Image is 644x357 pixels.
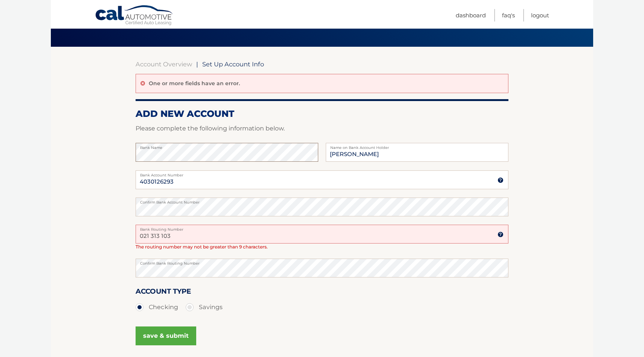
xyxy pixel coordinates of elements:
[136,225,508,244] input: Bank Routing Number
[196,60,198,68] span: |
[136,225,508,231] label: Bank Routing Number
[136,170,508,189] input: Bank Account Number
[326,143,508,149] label: Name on Bank Account Holder
[202,60,264,68] span: Set Up Account Info
[456,9,486,21] a: Dashboard
[136,60,192,68] a: Account Overview
[95,5,174,27] a: Cal Automotive
[497,177,504,183] img: tooltip.svg
[502,9,515,21] a: FAQ's
[136,108,508,120] h2: ADD NEW ACCOUNT
[531,9,549,21] a: Logout
[136,286,191,300] label: Account Type
[497,231,504,237] img: tooltip.svg
[136,244,268,250] span: The routing number may not be greater than 9 characters.
[136,143,318,149] label: Bank Name
[136,123,508,134] p: Please complete the following information below.
[136,300,178,315] label: Checking
[149,80,240,87] p: One or more fields have an error.
[136,170,508,176] label: Bank Account Number
[136,198,508,204] label: Confirm Bank Account Number
[326,143,508,162] input: Name on Account (Account Holder Name)
[136,326,196,345] button: save & submit
[186,300,223,315] label: Savings
[136,259,508,265] label: Confirm Bank Routing Number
